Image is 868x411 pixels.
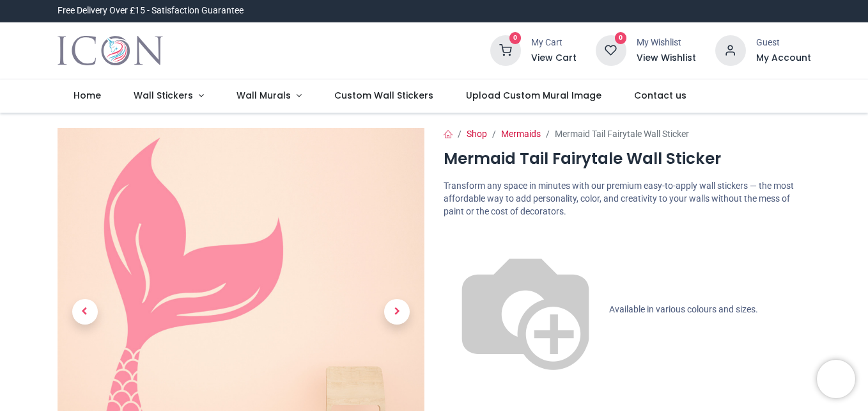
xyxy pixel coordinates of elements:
[531,36,577,49] div: My Cart
[615,32,627,44] sup: 0
[118,79,221,113] a: Wall Stickers
[634,89,686,102] span: Contact us
[134,89,193,102] span: Wall Stickers
[236,89,291,102] span: Wall Murals
[490,45,521,55] a: 0
[444,148,811,170] h1: Mermaid Tail Fairytale Wall Sticker
[444,180,811,218] p: Transform any space in minutes with our premium easy-to-apply wall stickers — the most affordable...
[74,89,101,102] span: Home
[555,129,689,139] span: Mermaid Tail Fairytale Wall Sticker
[596,45,626,55] a: 0
[543,4,811,17] iframe: Customer reviews powered by Trustpilot
[334,89,433,102] span: Custom Wall Stickers
[384,299,410,325] span: Next
[637,36,696,49] div: My Wishlist
[817,360,855,398] iframe: Brevo live chat
[58,4,244,17] div: Free Delivery Over £15 - Satisfaction Guarantee
[756,52,811,65] a: My Account
[531,52,577,65] a: View Cart
[72,299,98,325] span: Previous
[444,228,607,392] img: color-wheel.png
[509,32,522,44] sup: 0
[756,36,811,49] div: Guest
[58,33,163,68] img: Icon Wall Stickers
[609,304,758,314] span: Available in various colours and sizes.
[58,33,163,68] a: Logo of Icon Wall Stickers
[467,129,487,139] a: Shop
[637,52,696,65] a: View Wishlist
[501,129,541,139] a: Mermaids
[220,79,318,113] a: Wall Murals
[466,89,601,102] span: Upload Custom Mural Image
